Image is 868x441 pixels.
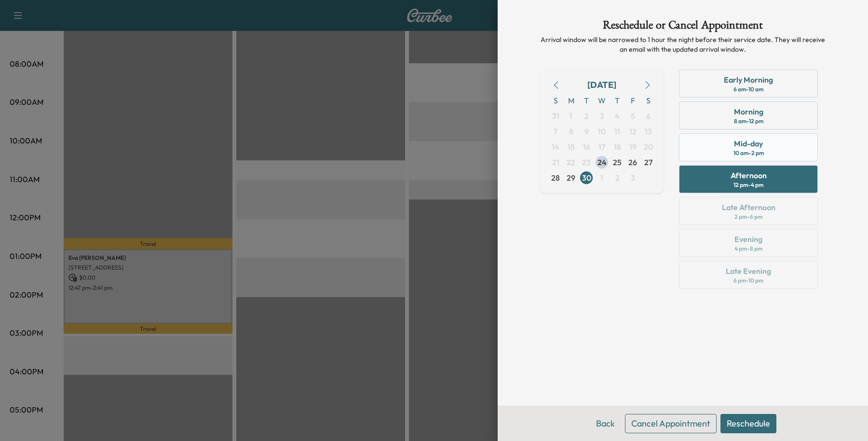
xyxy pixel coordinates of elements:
div: 6 am - 10 am [733,85,763,93]
span: 16 [583,141,590,153]
span: T [610,93,625,108]
span: 14 [552,141,559,153]
span: S [548,93,563,108]
span: 17 [598,141,605,153]
span: 11 [614,126,620,137]
span: 5 [631,110,635,122]
span: 19 [629,141,637,153]
h1: Reschedule or Cancel Appointment [540,19,826,35]
span: 12 [629,126,637,137]
p: Arrival window will be narrowed to 1 hour the night before their service date. They will receive ... [540,35,826,54]
button: Reschedule [720,414,776,433]
div: Morning [734,106,763,117]
span: 21 [552,156,559,168]
button: Back [590,414,621,433]
span: 24 [597,156,607,168]
span: 30 [582,172,591,184]
span: 8 [569,126,573,137]
span: 13 [645,126,652,137]
span: W [594,93,610,108]
span: 6 [646,110,651,122]
span: 15 [568,141,575,153]
span: 22 [567,156,575,168]
span: 3 [631,172,635,184]
span: 1 [570,110,572,122]
span: 31 [552,110,559,122]
div: Early Morning [724,74,773,85]
span: 25 [613,156,622,168]
span: 20 [644,141,653,153]
span: 2 [584,110,589,122]
span: 26 [628,156,637,168]
span: 23 [582,156,591,168]
div: 10 am - 2 pm [733,149,764,157]
span: F [625,93,640,108]
span: 28 [551,172,560,184]
span: 3 [600,110,604,122]
span: 1 [600,172,603,184]
div: Mid-day [734,138,763,149]
span: 9 [584,126,589,137]
span: 29 [567,172,575,184]
span: 7 [554,126,557,137]
span: 4 [615,110,620,122]
span: S [640,93,656,108]
div: 8 am - 12 pm [734,117,763,125]
span: 2 [615,172,620,184]
span: M [563,93,579,108]
span: 18 [614,141,621,153]
span: 27 [644,156,652,168]
button: Cancel Appointment [625,414,717,433]
span: 10 [598,126,606,137]
div: 12 pm - 4 pm [733,181,763,189]
span: T [579,93,594,108]
div: [DATE] [587,78,616,92]
div: Afternoon [731,170,767,181]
